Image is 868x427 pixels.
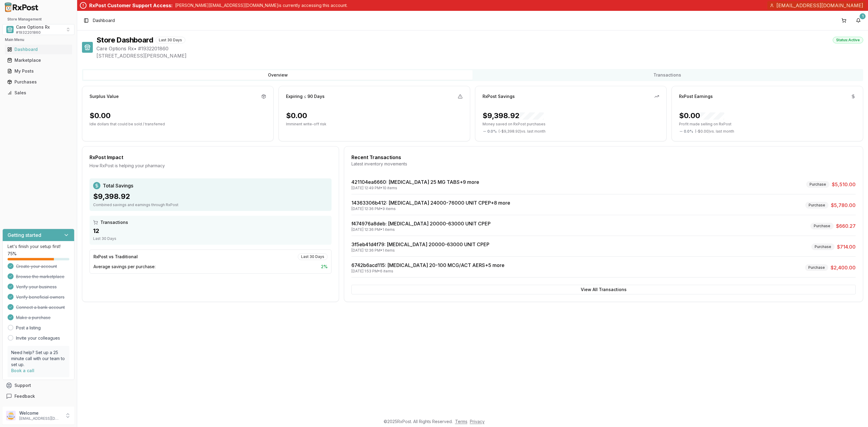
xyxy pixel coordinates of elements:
button: Select a view [2,24,74,35]
span: Care Options Rx • # 1932201860 [96,45,863,52]
h3: Getting started [8,231,41,239]
h1: Store Dashboard [96,35,153,45]
div: $0.00 [90,111,111,121]
span: $5,510.00 [832,181,856,188]
div: [DATE] 12:36 PM • 9 items [351,206,510,211]
span: Browse the marketplace [16,274,64,280]
div: RxPost Impact [90,154,332,161]
span: [EMAIL_ADDRESS][DOMAIN_NAME] [776,2,863,9]
span: Make a purchase [16,315,51,321]
div: Purchases [7,79,70,85]
p: Imminent write-off risk [286,122,463,127]
h2: Main Menu [5,37,72,42]
span: Verify your business [16,284,57,290]
span: Care Options Rx [16,24,50,30]
div: RxPost Savings [483,93,515,99]
div: Purchase [805,264,828,271]
div: $0.00 [679,111,724,121]
div: Marketplace [7,57,70,63]
button: My Posts [2,66,74,76]
div: RxPost Earnings [679,93,713,99]
div: [DATE] 12:36 PM • 1 items [351,227,491,232]
a: 14363306b412: [MEDICAL_DATA] 24000-76000 UNIT CPEP+8 more [351,200,510,206]
a: 421104ea6660: [MEDICAL_DATA] 25 MG TABS+9 more [351,179,479,185]
button: Transactions [473,70,862,80]
div: Purchase [805,202,829,209]
span: [STREET_ADDRESS][PERSON_NAME] [96,52,863,59]
img: RxPost Logo [2,2,41,12]
div: Last 30 Days [156,37,185,43]
div: Recent Transactions [351,154,856,161]
p: Welcome [19,410,61,416]
span: Feedback [14,393,35,399]
button: Marketplace [2,55,74,65]
a: Privacy [470,419,485,424]
div: [DATE] 12:36 PM • 1 items [351,248,489,253]
button: Overview [83,70,473,80]
div: [DATE] 1:53 PM • 6 items [351,269,505,274]
span: # 1932201860 [16,30,41,35]
div: Last 30 Days [298,253,328,260]
div: My Posts [7,68,70,74]
div: How RxPost is helping your pharmacy [90,163,332,169]
a: Terms [455,419,467,424]
span: Total Savings [103,182,133,189]
p: Let's finish your setup first! [8,243,69,250]
div: Combined savings and earnings through RxPost [93,203,328,207]
button: Sales [2,88,74,98]
div: Purchase [810,223,834,229]
span: 0.0 % [487,129,497,134]
div: Surplus Value [90,93,119,99]
button: Dashboard [2,45,74,54]
div: Purchase [806,181,829,188]
span: $660.27 [836,222,856,230]
span: 75 % [8,251,17,257]
button: Support [2,380,74,391]
button: Feedback [2,391,74,402]
div: 1 [860,13,866,19]
div: RxPost Customer Support Access: [89,2,173,9]
span: Verify beneficial owners [16,294,64,300]
button: View All Transactions [351,285,856,294]
div: [DATE] 12:49 PM • 10 items [351,186,479,190]
span: $714.00 [837,243,856,250]
a: Sales [5,87,72,98]
button: Purchases [2,77,74,87]
a: Post a listing [16,325,41,331]
div: RxPost vs Traditional [93,254,138,260]
span: Create your account [16,263,57,269]
a: Marketplace [5,55,72,66]
nav: breadcrumb [93,17,115,24]
p: [EMAIL_ADDRESS][DOMAIN_NAME] [19,416,61,421]
div: Latest inventory movements [351,161,856,167]
div: $0.00 [286,111,307,121]
a: My Posts [5,66,72,77]
a: f474976a8deb: [MEDICAL_DATA] 20000-63000 UNIT CPEP [351,221,491,227]
span: Transactions [100,219,128,225]
a: 6742b6acd115: [MEDICAL_DATA] 20-100 MCG/ACT AERS+5 more [351,262,505,268]
a: Invite your colleagues [16,335,60,341]
div: Last 30 Days [93,236,328,241]
p: Idle dollars that could be sold / transferred [90,122,266,127]
div: $9,398.92 [483,111,544,121]
span: 0.0 % [684,129,693,134]
span: $5,780.00 [831,202,856,209]
span: $2,400.00 [831,264,856,271]
span: ( - $9,398.92 ) vs. last month [498,129,546,134]
button: 1 [854,16,863,25]
div: Dashboard [7,46,70,52]
span: Average savings per purchase: [93,264,156,270]
h2: Store Management [2,17,74,22]
div: $9,398.92 [93,192,328,201]
div: Purchase [811,243,835,250]
p: Need help? Set up a 25 minute call with our team to set up. [11,350,66,368]
a: Purchases [5,77,72,87]
p: Money saved on RxPost purchases [483,122,659,127]
a: Dashboard [5,44,72,55]
div: Status: Active [833,37,863,43]
img: User avatar [6,411,16,420]
div: Sales [7,90,70,96]
p: Profit made selling on RxPost [679,122,856,127]
a: Book a call [11,368,34,373]
p: [PERSON_NAME][EMAIL_ADDRESS][DOMAIN_NAME] is currently accessing this account. [175,2,348,8]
